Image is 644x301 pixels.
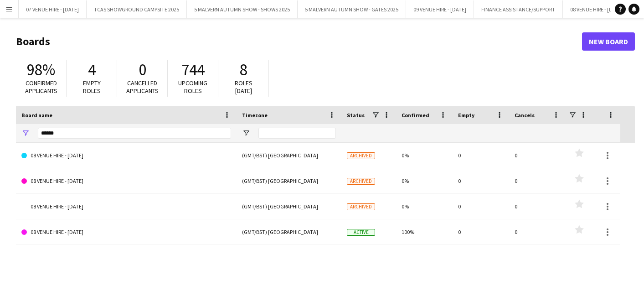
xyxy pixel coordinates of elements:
button: TCAS SHOWGROUND CAMPSITE 2025 [87,0,187,18]
div: (GMT/BST) [GEOGRAPHIC_DATA] [237,219,341,244]
div: 0% [396,143,453,168]
div: (GMT/BST) [GEOGRAPHIC_DATA] [237,194,341,219]
span: Cancels [515,112,535,119]
span: Roles [DATE] [235,79,252,95]
span: Archived [347,152,375,159]
button: 08 VENUE HIRE - [DATE] [563,0,631,18]
input: Timezone Filter Input [258,128,336,139]
button: FINANCE ASSISTANCE/SUPPORT [474,0,563,18]
span: 98% [27,60,55,80]
span: 0 [139,60,146,80]
div: 0 [453,194,509,219]
button: 09 VENUE HIRE - [DATE] [406,0,474,18]
button: 07 VENUE HIRE - [DATE] [19,0,87,18]
button: Open Filter Menu [21,129,30,137]
span: Status [347,112,365,119]
div: 0 [453,168,509,193]
span: Cancelled applicants [126,79,159,95]
a: 08 VENUE HIRE - [DATE] [21,194,231,219]
div: 0% [396,194,453,219]
div: 0 [453,219,509,244]
button: 5 MALVERN AUTUMN SHOW - SHOWS 2025 [187,0,298,18]
span: Active [347,229,375,236]
span: Empty [458,112,474,119]
div: 0% [396,168,453,193]
a: New Board [582,32,635,51]
div: (GMT/BST) [GEOGRAPHIC_DATA] [237,143,341,168]
span: Confirmed [402,112,429,119]
span: Timezone [242,112,268,119]
span: Archived [347,178,375,185]
h1: Boards [16,35,582,48]
a: 08 VENUE HIRE - [DATE] [21,168,231,194]
input: Board name Filter Input [38,128,231,139]
span: 744 [181,60,205,80]
div: 0 [509,143,566,168]
span: 8 [240,60,247,80]
div: 100% [396,219,453,244]
div: (GMT/BST) [GEOGRAPHIC_DATA] [237,168,341,193]
a: 08 VENUE HIRE - [DATE] [21,143,231,168]
div: 0 [509,168,566,193]
span: Archived [347,203,375,210]
button: Open Filter Menu [242,129,250,137]
a: 08 VENUE HIRE - [DATE] [21,219,231,245]
div: 0 [453,143,509,168]
span: Board name [21,112,52,119]
span: Empty roles [83,79,101,95]
div: 0 [509,194,566,219]
span: Confirmed applicants [25,79,57,95]
button: 5 MALVERN AUTUMN SHOW - GATES 2025 [298,0,406,18]
div: 0 [509,219,566,244]
span: Upcoming roles [178,79,207,95]
span: 4 [88,60,96,80]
